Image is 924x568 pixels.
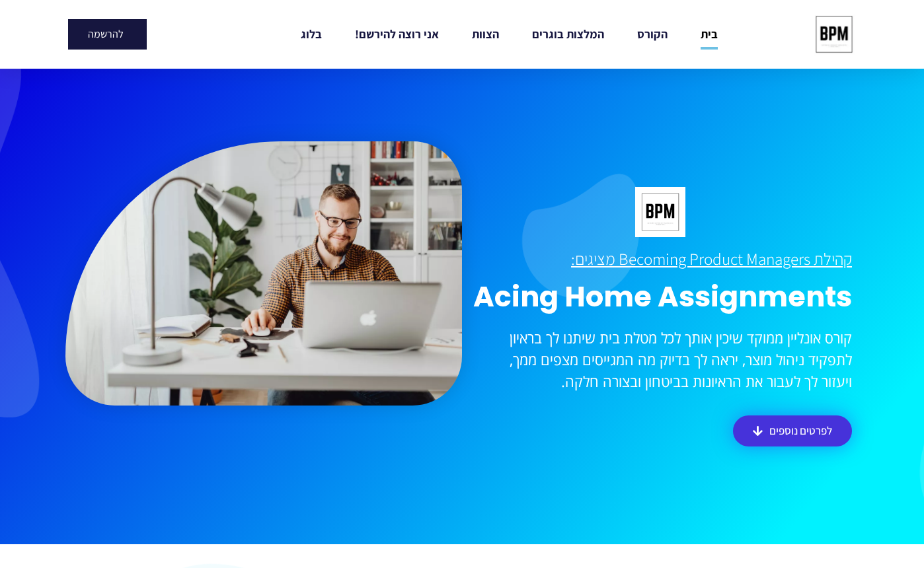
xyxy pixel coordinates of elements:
[472,19,499,50] a: הצוות
[532,19,604,50] a: המלצות בוגרים
[469,280,852,314] h1: Acing Home Assignments
[355,19,439,50] a: אני רוצה להירשם!
[637,19,668,50] a: הקורס
[301,19,322,50] a: בלוג
[769,425,832,437] span: לפרטים נוספים
[733,415,852,446] a: לפרטים נוספים
[571,248,852,269] u: קהילת Becoming Product Managers מציגים:
[68,19,147,50] a: להרשמה
[469,327,852,392] p: קורס אונליין ממוקד שיכין אותך לכל מטלת בית שיתנו לך בראיון לתפקיד ניהול מוצר, יראה לך בדיוק מה המ...
[88,29,124,40] span: להרשמה
[810,10,859,59] img: cropped-bpm-logo-1.jpeg
[243,19,777,50] nav: Menu
[701,19,718,50] a: בית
